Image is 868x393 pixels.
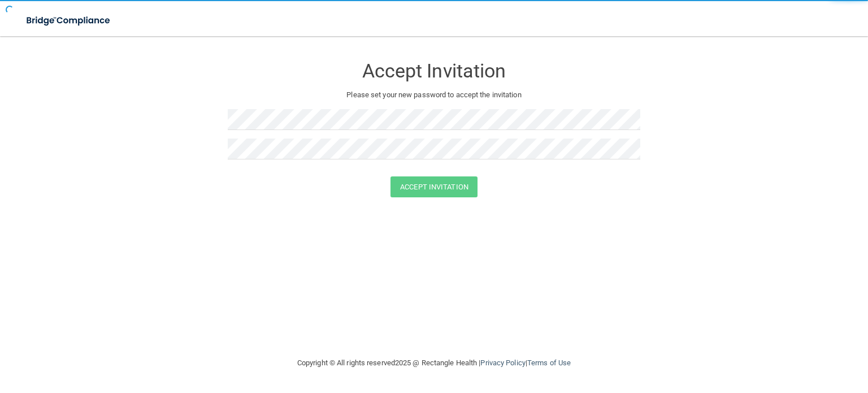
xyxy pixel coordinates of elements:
[228,61,640,81] h3: Accept Invitation
[17,9,121,32] img: bridge_compliance_login_screen.278c3ca4.svg
[480,359,525,367] a: Privacy Policy
[390,176,478,197] button: Accept Invitation
[228,345,640,381] div: Copyright © All rights reserved 2025 @ Rectangle Health | |
[236,88,632,102] p: Please set your new password to accept the invitation
[527,359,571,367] a: Terms of Use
